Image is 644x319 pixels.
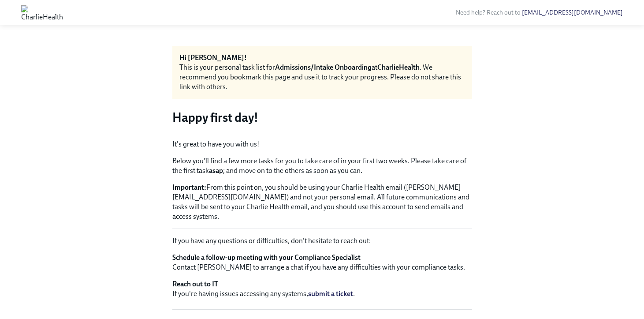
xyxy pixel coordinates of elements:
[456,9,623,16] span: Need help? Reach out to
[172,279,472,299] p: If you're having issues accessing any systems, .
[172,183,206,191] strong: Important:
[172,183,472,221] p: From this point on, you should be using your Charlie Health email ([PERSON_NAME][EMAIL_ADDRESS][D...
[179,53,247,62] strong: Hi [PERSON_NAME]!
[179,63,465,92] div: This is your personal task list for at . We recommend you bookmark this page and use it to track ...
[172,156,472,176] p: Below you'll find a few more tasks for you to take care of in your first two weeks. Please take c...
[172,109,472,125] h3: Happy first day!
[172,139,472,149] p: It's great to have you with us!
[522,9,623,16] a: [EMAIL_ADDRESS][DOMAIN_NAME]
[172,253,472,272] p: Contact [PERSON_NAME] to arrange a chat if you have any difficulties with your compliance tasks.
[275,63,372,71] strong: Admissions/Intake Onboarding
[377,63,420,71] strong: CharlieHealth
[308,289,353,298] a: submit a ticket
[209,166,223,175] strong: asap
[172,253,361,262] strong: Schedule a follow-up meeting with your Compliance Specialist
[21,5,63,19] img: CharlieHealth
[172,280,218,288] strong: Reach out to IT
[172,236,472,246] p: If you have any questions or difficulties, don't hesitate to reach out:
